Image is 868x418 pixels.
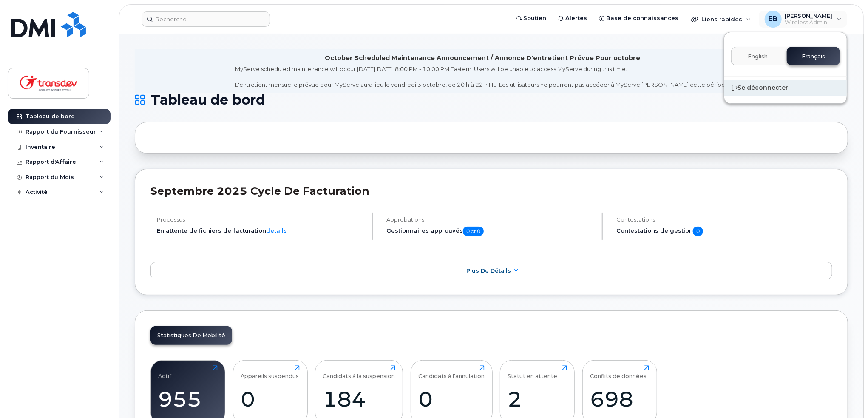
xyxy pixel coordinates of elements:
[157,216,365,223] h4: Processus
[323,365,395,379] div: Candidats à la suspension
[463,227,484,236] span: 0 of 0
[693,227,703,236] span: 0
[157,227,365,235] li: En attente de fichiers de facturation
[724,80,847,96] div: Se déconnecter
[508,365,558,379] div: Statut en attente
[418,365,485,379] div: Candidats à l'annulation
[150,185,832,197] h2: septembre 2025 Cycle de facturation
[386,227,594,236] h5: Gestionnaires approuvés
[616,227,832,236] h5: Contestations de gestion
[590,387,649,412] div: 698
[386,216,594,223] h4: Approbations
[418,387,485,412] div: 0
[159,387,218,412] div: 955
[748,53,768,60] span: English
[508,387,567,412] div: 2
[590,365,647,379] div: Conflits de données
[241,387,300,412] div: 0
[266,227,287,234] a: details
[241,365,299,379] div: Appareils suspendus
[235,65,730,89] div: MyServe scheduled maintenance will occur [DATE][DATE] 8:00 PM - 10:00 PM Eastern. Users will be u...
[323,387,395,412] div: 184
[466,267,511,274] span: Plus de détails
[616,216,832,223] h4: Contestations
[159,365,172,379] div: Actif
[151,94,265,106] span: Tableau de bord
[325,54,641,63] div: October Scheduled Maintenance Announcement / Annonce D'entretient Prévue Pour octobre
